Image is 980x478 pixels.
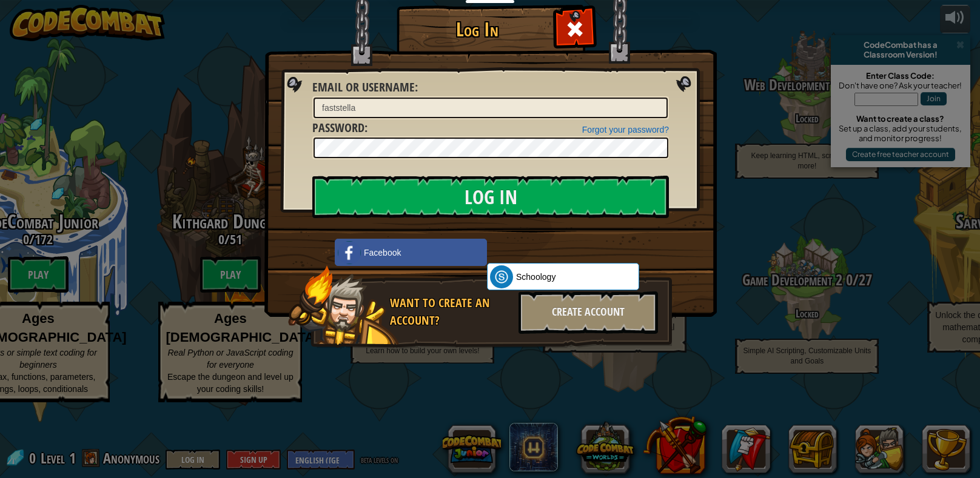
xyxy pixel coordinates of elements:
span: Facebook [364,247,401,259]
div: Want to create an account? [390,294,511,329]
span: Password [312,119,364,136]
div: Create Account [519,291,658,334]
label: : [312,79,418,96]
span: Schoology [516,271,555,283]
iframe: Sign in with Google Button [481,237,604,264]
a: Forgot your password? [582,125,669,134]
input: Log In [312,176,669,218]
img: facebook_small.png [338,241,361,264]
img: schoology.png [490,265,513,288]
label: : [312,119,367,137]
span: Email or Username [312,79,415,95]
h1: Log In [400,19,554,40]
